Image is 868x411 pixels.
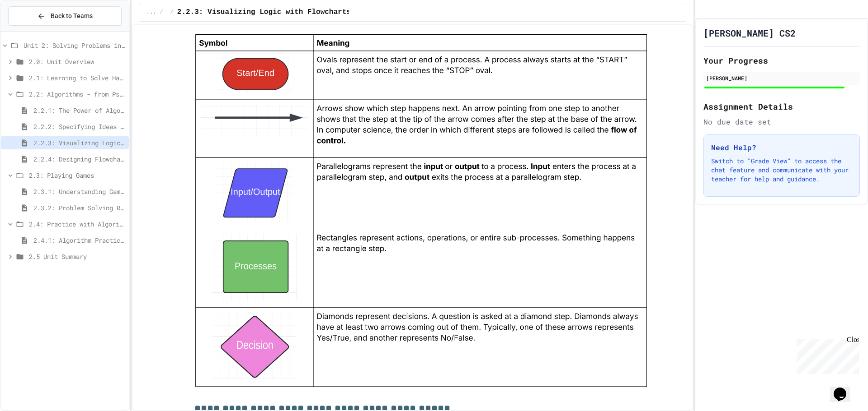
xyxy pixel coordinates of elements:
[177,7,351,18] span: 2.2.3: Visualizing Logic with Flowcharts
[24,41,125,50] span: Unit 2: Solving Problems in Computer Science
[29,252,125,261] span: 2.5 Unit Summary
[33,203,125,212] span: 2.3.2: Problem Solving Reflection
[33,236,125,245] span: 2.4.1: Algorithm Practice Exercises
[33,154,125,164] span: 2.2.4: Designing Flowcharts
[33,106,125,115] span: 2.2.1: The Power of Algorithms
[170,9,174,16] span: /
[33,138,125,148] span: 2.2.3: Visualizing Logic with Flowcharts
[29,73,125,83] span: 2.1: Learning to Solve Hard Problems
[160,9,163,16] span: /
[29,171,125,180] span: 2.3: Playing Games
[703,27,796,39] h1: [PERSON_NAME] CS2
[51,11,93,21] span: Back to Teams
[711,157,852,184] p: Switch to "Grade View" to access the chat feature and communicate with your teacher for help and ...
[703,116,860,127] div: No due date set
[8,6,122,26] button: Back to Teams
[711,142,852,153] h3: Need Help?
[793,336,859,374] iframe: chat widget
[29,219,125,229] span: 2.4: Practice with Algorithms
[4,4,62,57] div: Chat with us now!Close
[33,187,125,196] span: 2.3.1: Understanding Games with Flowcharts
[29,89,125,99] span: 2.2: Algorithms - from Pseudocode to Flowcharts
[146,9,156,16] span: ...
[830,375,859,402] iframe: chat widget
[33,122,125,131] span: 2.2.2: Specifying Ideas with Pseudocode
[706,74,857,82] div: [PERSON_NAME]
[703,54,860,67] h2: Your Progress
[703,100,860,113] h2: Assignment Details
[29,57,125,66] span: 2.0: Unit Overview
